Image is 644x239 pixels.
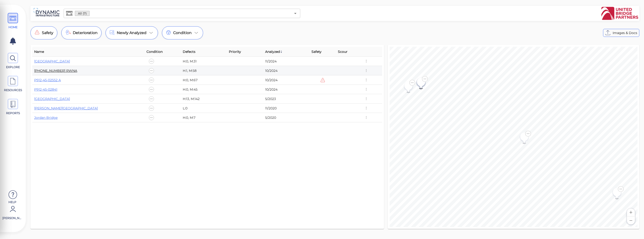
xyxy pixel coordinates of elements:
a: HOME [2,13,23,29]
span: Deterioration [73,30,98,36]
a: P912-45-02552 A [34,78,61,82]
img: sort_z_to_a [280,50,283,53]
span: Images & Docs [613,30,637,36]
span: Safety [311,49,322,54]
canvas: Map [390,47,637,227]
div: 11/2020 [265,106,307,111]
a: RESOURCES [2,76,23,92]
div: 5/2020 [265,115,307,120]
span: Scour [338,49,348,54]
span: RESOURCES [3,88,23,92]
a: Jordan Bridge [34,116,58,120]
div: 10/2024 [265,68,307,73]
div: L:0 [183,106,225,111]
button: Zoom out [627,216,635,224]
iframe: Chat [624,218,640,235]
span: Safety [42,30,53,36]
span: HOME [3,25,23,29]
span: REPORTS [3,111,23,115]
div: 10/2024 [265,87,307,92]
button: Images & Docs [603,29,639,37]
span: Condition [173,30,192,36]
div: H:0, M:45 [183,87,225,92]
span: Defects [183,49,195,54]
div: 5/2023 [265,96,307,101]
div: H:0, M:67 [183,78,225,82]
div: 11/2024 [265,59,307,64]
span: Analyzed [265,49,283,54]
a: [GEOGRAPHIC_DATA] [34,97,70,101]
span: Help [2,200,22,204]
span: Priority [229,49,241,54]
a: [PHONE_NUMBER] RWNA [34,69,77,73]
div: H:13, M:142 [183,96,225,101]
span: Newly Analyzed [117,30,146,36]
span: EXPLORE [3,65,23,69]
button: Zoom in [627,208,635,216]
div: H:0, M:7 [183,115,225,120]
span: All (7) [75,11,89,16]
a: EXPLORE [2,53,23,69]
a: REPORTS [2,99,23,115]
button: Open [292,10,299,17]
a: [PERSON_NAME][GEOGRAPHIC_DATA] [34,106,98,110]
a: [GEOGRAPHIC_DATA] [34,59,70,63]
span: Name [34,49,44,54]
div: 10/2024 [265,78,307,82]
a: P912-45-02841 [34,87,57,92]
div: H:0, M:31 [183,59,225,64]
span: Condition [146,49,163,54]
span: [PERSON_NAME] [2,216,22,220]
div: H:1, M:58 [183,68,225,73]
